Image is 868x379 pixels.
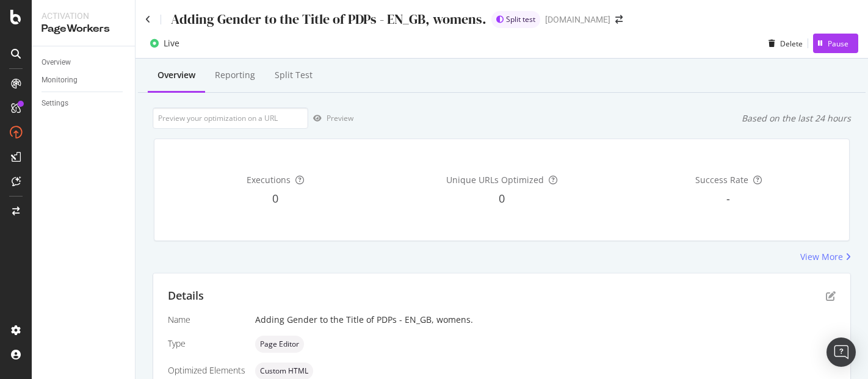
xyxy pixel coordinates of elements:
[255,314,836,326] div: Adding Gender to the Title of PDPs - EN_GB, womens.
[615,15,623,24] div: arrow-right-arrow-left
[491,11,540,28] div: brand label
[695,174,748,186] span: Success Rate
[800,251,843,263] div: View More
[828,38,848,49] div: Pause
[153,107,308,129] input: Preview your optimization on a URL
[42,56,71,69] div: Overview
[42,97,68,110] div: Settings
[308,109,353,128] button: Preview
[168,314,245,326] div: Name
[42,10,125,22] div: Activation
[145,15,151,24] a: Click to go back
[42,56,126,69] a: Overview
[499,191,505,206] span: 0
[42,97,126,110] a: Settings
[726,191,730,206] span: -
[171,10,486,29] div: Adding Gender to the Title of PDPs - EN_GB, womens.
[813,34,858,53] button: Pause
[247,174,291,186] span: Executions
[215,69,255,81] div: Reporting
[327,113,353,123] div: Preview
[764,34,803,53] button: Delete
[168,337,245,350] div: Type
[42,74,78,87] div: Monitoring
[800,251,851,263] a: View More
[275,69,313,81] div: Split Test
[826,337,856,367] div: Open Intercom Messenger
[545,13,610,26] div: [DOMAIN_NAME]
[260,367,308,375] span: Custom HTML
[168,288,204,304] div: Details
[272,191,278,206] span: 0
[260,341,299,348] span: Page Editor
[446,174,544,186] span: Unique URLs Optimized
[780,38,803,49] div: Delete
[164,37,179,49] div: Live
[826,291,836,301] div: pen-to-square
[42,22,125,36] div: PageWorkers
[168,364,245,377] div: Optimized Elements
[742,112,851,125] div: Based on the last 24 hours
[42,74,126,87] a: Monitoring
[157,69,195,81] div: Overview
[255,336,304,353] div: neutral label
[506,16,535,23] span: Split test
